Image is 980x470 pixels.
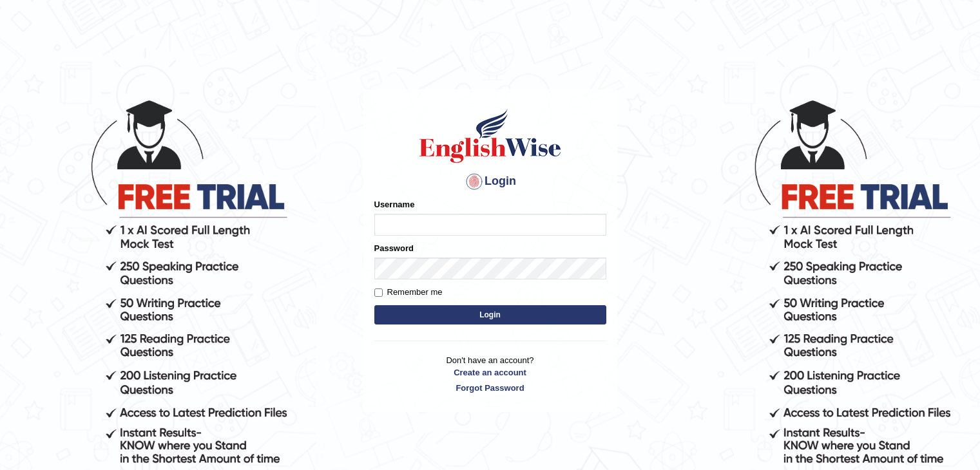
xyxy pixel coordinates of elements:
label: Username [374,198,415,211]
img: Logo of English Wise sign in for intelligent practice with AI [417,107,564,165]
p: Don't have an account? [374,354,606,394]
a: Create an account [374,366,606,379]
a: Forgot Password [374,382,606,394]
input: Remember me [374,288,383,297]
label: Remember me [374,286,443,299]
label: Password [374,242,414,254]
button: Login [374,305,606,324]
h4: Login [374,171,606,192]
